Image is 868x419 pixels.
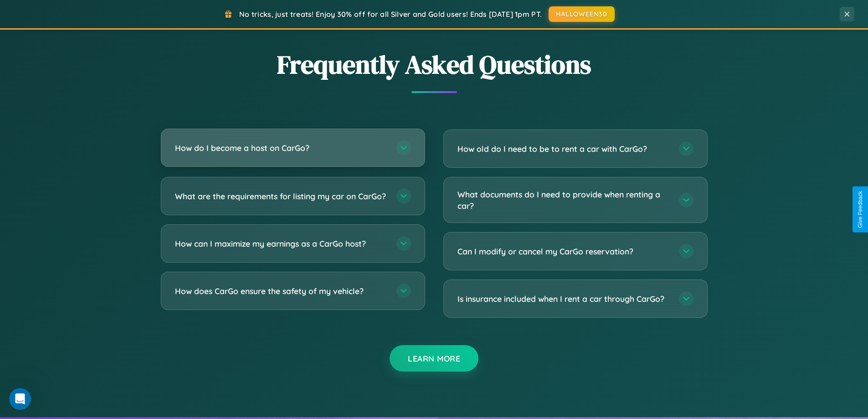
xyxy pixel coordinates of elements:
div: Give Feedback [857,191,863,228]
h3: How do I become a host on CarGo? [175,142,387,154]
h3: Is insurance included when I rent a car through CarGo? [457,293,670,305]
button: HALLOWEEN30 [549,6,615,22]
button: Learn More [390,345,478,372]
h3: Can I modify or cancel my CarGo reservation? [457,246,670,257]
h2: Frequently Asked Questions [161,47,708,82]
h3: What documents do I need to provide when renting a car? [457,189,670,211]
h3: How can I maximize my earnings as a CarGo host? [175,238,387,249]
iframe: Intercom live chat [9,388,31,410]
span: No tricks, just treats! Enjoy 30% off for all Silver and Gold users! Ends [DATE] 1pm PT. [239,10,542,19]
h3: How old do I need to be to rent a car with CarGo? [457,143,670,155]
h3: What are the requirements for listing my car on CarGo? [175,191,387,202]
h3: How does CarGo ensure the safety of my vehicle? [175,285,387,297]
